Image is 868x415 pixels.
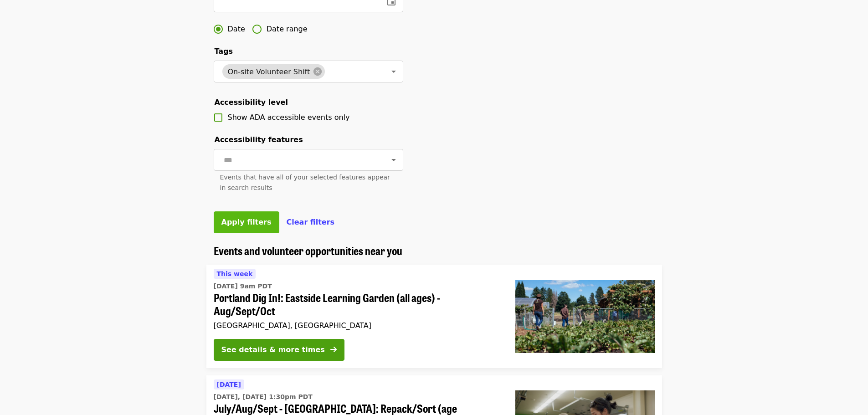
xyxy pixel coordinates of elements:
i: arrow-right icon [330,345,337,354]
span: Accessibility level [215,98,288,107]
img: Portland Dig In!: Eastside Learning Garden (all ages) - Aug/Sept/Oct organized by Oregon Food Bank [515,280,655,353]
span: This week [217,270,253,277]
span: [DATE] [217,381,241,388]
span: On-site Volunteer Shift [222,67,316,76]
span: Events and volunteer opportunities near you [214,242,402,258]
button: Open [387,154,400,166]
span: Accessibility features [215,135,303,144]
span: Events that have all of your selected features appear in search results [220,174,390,191]
div: On-site Volunteer Shift [222,64,325,79]
span: Date range [267,24,308,35]
div: [GEOGRAPHIC_DATA], [GEOGRAPHIC_DATA] [214,321,501,330]
button: Open [387,65,400,78]
span: Date [228,24,245,35]
span: Show ADA accessible events only [228,113,350,122]
span: Clear filters [287,218,335,226]
time: [DATE] 9am PDT [214,282,272,291]
span: Portland Dig In!: Eastside Learning Garden (all ages) - Aug/Sept/Oct [214,291,501,318]
button: Apply filters [214,211,279,233]
button: See details & more times [214,339,344,361]
span: Apply filters [221,218,272,226]
a: See details for "Portland Dig In!: Eastside Learning Garden (all ages) - Aug/Sept/Oct" [206,265,662,368]
button: Clear filters [287,217,335,228]
span: Tags [215,47,233,56]
div: See details & more times [221,344,325,355]
time: [DATE], [DATE] 1:30pm PDT [214,392,313,402]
